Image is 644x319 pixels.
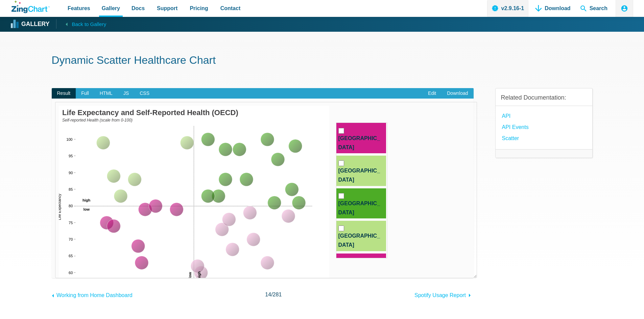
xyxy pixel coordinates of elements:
[68,4,90,13] span: Features
[52,53,593,69] h1: Dynamic Scatter Healthcare Chart
[336,123,386,153] label: [GEOGRAPHIC_DATA]
[502,134,519,143] a: Scatter
[56,19,106,29] a: Back to Gallery
[336,188,386,219] label: [GEOGRAPHIC_DATA]
[442,88,473,99] a: Download
[190,4,208,13] span: Pricing
[134,88,155,99] span: CSS
[132,4,145,13] span: Docs
[265,290,282,299] span: /
[414,289,474,300] a: Spotify Usage Report
[157,4,177,13] span: Support
[338,193,344,199] input: [GEOGRAPHIC_DATA]
[11,1,50,13] a: ZingChart Logo. Click to return to the homepage
[52,289,133,300] a: Working from Home Dashboard
[102,4,120,13] span: Gallery
[336,221,386,251] label: [GEOGRAPHIC_DATA]
[21,21,49,27] strong: Gallery
[220,4,241,13] span: Contact
[11,19,49,29] a: Gallery
[94,88,118,99] span: HTML
[273,292,282,297] span: 281
[336,156,386,186] label: [GEOGRAPHIC_DATA]
[501,94,587,102] h3: Related Documentation:
[338,225,344,231] input: [GEOGRAPHIC_DATA]
[118,88,134,99] span: JS
[265,292,271,297] span: 14
[502,123,529,132] a: API Events
[52,88,76,99] span: Result
[76,88,94,99] span: Full
[338,160,344,166] input: [GEOGRAPHIC_DATA]
[56,292,133,298] span: Working from Home Dashboard
[72,20,106,29] span: Back to Gallery
[423,88,442,99] a: Edit
[414,292,466,298] span: Spotify Usage Report
[502,111,511,121] a: API
[338,128,344,134] input: [GEOGRAPHIC_DATA]
[336,254,386,284] label: [GEOGRAPHIC_DATA]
